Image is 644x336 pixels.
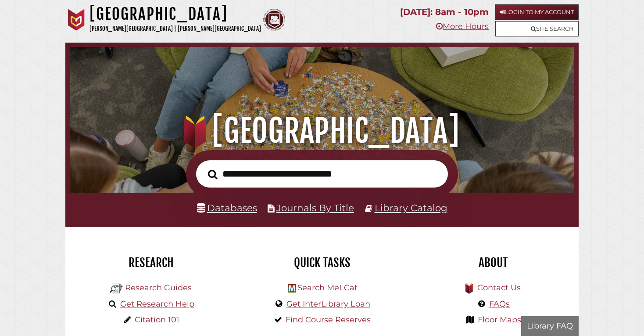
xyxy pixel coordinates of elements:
a: Get Research Help [120,299,194,309]
a: Site Search [495,21,579,36]
img: Calvin Theological Seminary [263,9,285,31]
a: More Hours [436,22,489,31]
img: Hekman Library Logo [288,284,296,293]
a: Find Course Reserves [286,315,371,325]
a: Contact Us [477,283,521,293]
button: Search [204,167,222,182]
a: Research Guides [125,283,192,293]
a: Library Catalog [375,202,447,213]
img: Calvin University [65,9,87,31]
a: FAQs [489,299,510,309]
img: Hekman Library Logo [110,282,123,295]
h1: [GEOGRAPHIC_DATA] [89,4,261,24]
a: Get InterLibrary Loan [286,299,370,309]
h1: [GEOGRAPHIC_DATA] [79,112,565,150]
i: Search [208,169,218,179]
h2: About [414,255,572,270]
p: [PERSON_NAME][GEOGRAPHIC_DATA] | [PERSON_NAME][GEOGRAPHIC_DATA] [89,24,261,34]
h2: Research [72,255,230,270]
a: Journals By Title [276,202,354,213]
p: [DATE]: 8am - 10pm [400,4,489,20]
h2: Quick Tasks [243,255,401,270]
a: Citation 101 [135,315,179,325]
a: Floor Maps [478,315,521,325]
a: Databases [197,202,257,213]
a: Search MeLCat [297,283,358,293]
a: Login to My Account [495,4,579,20]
